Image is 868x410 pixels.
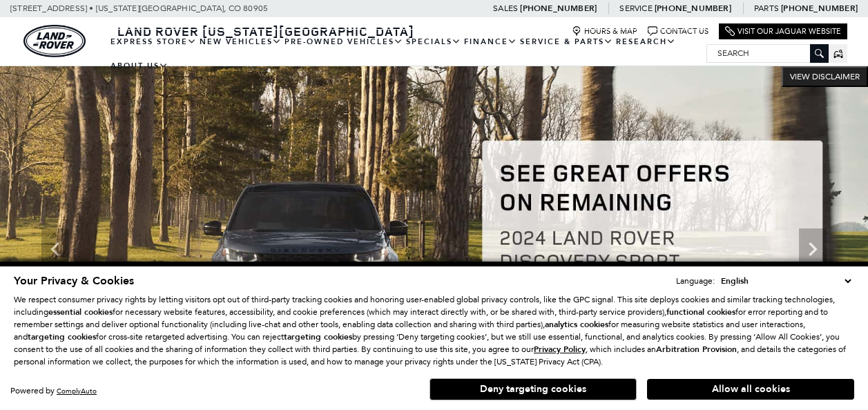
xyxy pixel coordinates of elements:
[781,3,858,14] a: [PHONE_NUMBER]
[799,228,827,270] div: Next
[656,344,737,355] strong: Arbitration Provision
[405,30,463,54] a: Specials
[283,30,405,54] a: Pre-Owned Vehicles
[519,30,615,54] a: Service & Parts
[48,306,113,318] strong: essential cookies
[782,66,868,87] button: VIEW DISCLAIMER
[109,23,423,39] a: Land Rover [US_STATE][GEOGRAPHIC_DATA]
[10,387,97,396] div: Powered by
[790,71,860,82] span: VIEW DISCLAIMER
[23,25,86,57] img: Land Rover
[493,3,518,13] span: Sales
[109,30,198,54] a: EXPRESS STORE
[717,274,854,288] select: Language Select
[41,228,69,270] div: Previous
[666,306,735,318] strong: functional cookies
[655,3,731,14] a: [PHONE_NUMBER]
[284,331,352,342] strong: targeting cookies
[572,26,637,37] a: Hours & Map
[463,30,519,54] a: Finance
[117,23,414,39] span: Land Rover [US_STATE][GEOGRAPHIC_DATA]
[676,277,715,285] div: Language:
[754,3,779,13] span: Parts
[57,387,97,396] a: ComplyAuto
[725,26,841,37] a: Visit Our Jaguar Website
[14,273,134,289] span: Your Privacy & Cookies
[198,30,283,54] a: New Vehicles
[10,3,268,13] a: [STREET_ADDRESS] • [US_STATE][GEOGRAPHIC_DATA], CO 80905
[109,30,706,78] nav: Main Navigation
[545,319,608,330] strong: analytics cookies
[534,344,586,354] a: Privacy Policy
[28,331,96,342] strong: targeting cookies
[619,3,652,13] span: Service
[534,344,586,355] u: Privacy Policy
[23,25,86,57] a: land-rover
[14,293,854,368] p: We respect consumer privacy rights by letting visitors opt out of third-party tracking cookies an...
[648,26,708,37] a: Contact Us
[647,379,854,400] button: Allow all cookies
[707,45,828,61] input: Search
[615,30,677,54] a: Research
[109,54,170,78] a: About Us
[520,3,597,14] a: [PHONE_NUMBER]
[430,378,637,400] button: Deny targeting cookies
